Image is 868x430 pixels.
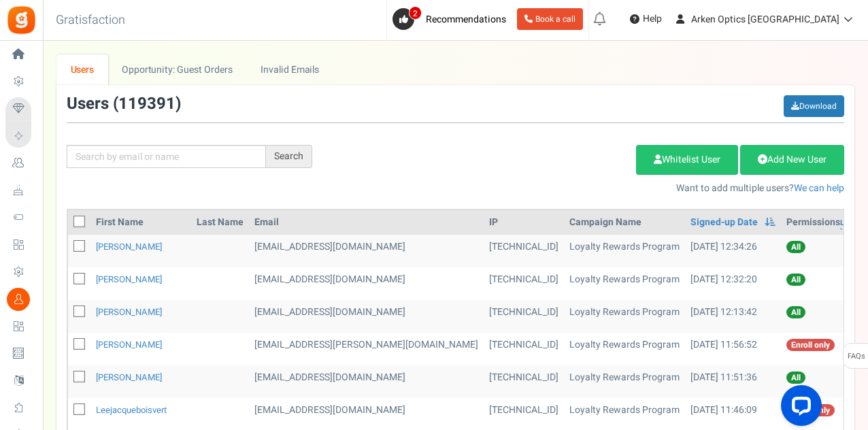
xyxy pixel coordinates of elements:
[426,12,506,27] span: Recommendations
[636,145,738,175] a: Whitelist User
[564,333,685,365] td: Loyalty Rewards Program
[249,365,484,398] td: [EMAIL_ADDRESS][DOMAIN_NAME]
[564,300,685,333] td: Loyalty Rewards Program
[691,12,839,27] span: Arken Optics [GEOGRAPHIC_DATA]
[249,235,484,267] td: [EMAIL_ADDRESS][DOMAIN_NAME]
[564,235,685,267] td: Loyalty Rewards Program
[96,305,162,318] a: [PERSON_NAME]
[247,54,333,85] a: Invalid Emails
[794,181,844,195] a: We can help
[784,95,844,117] a: Download
[685,235,781,267] td: [DATE] 12:34:26
[96,403,167,416] a: leejacqueboisvert
[484,365,564,398] td: [TECHNICAL_ID]
[249,333,484,365] td: General
[393,8,512,30] a: 2 Recommendations
[96,338,162,351] a: [PERSON_NAME]
[517,8,583,30] a: Book a call
[786,339,835,351] span: Enroll only
[191,210,249,235] th: Last Name
[624,8,667,30] a: Help
[685,267,781,300] td: [DATE] 12:32:20
[409,6,422,20] span: 2
[786,306,805,318] span: All
[484,210,564,235] th: IP
[96,273,162,286] a: [PERSON_NAME]
[685,365,781,398] td: [DATE] 11:51:36
[56,54,108,85] a: Users
[41,7,140,34] h3: Gratisfaction
[484,333,564,365] td: [TECHNICAL_ID]
[564,267,685,300] td: Loyalty Rewards Program
[639,12,662,26] span: Help
[685,300,781,333] td: [DATE] 12:13:42
[96,371,162,384] a: [PERSON_NAME]
[266,145,312,168] div: Search
[249,300,484,333] td: [EMAIL_ADDRESS][DOMAIN_NAME]
[786,371,805,384] span: All
[108,54,246,85] a: Opportunity: Guest Orders
[333,182,844,195] p: Want to add multiple users?
[847,344,865,369] span: FAQs
[685,333,781,365] td: [DATE] 11:56:52
[484,235,564,267] td: [TECHNICAL_ID]
[564,210,685,235] th: Campaign Name
[90,210,191,235] th: First Name
[786,241,805,253] span: All
[96,240,162,253] a: [PERSON_NAME]
[249,210,484,235] th: Email
[484,267,564,300] td: [TECHNICAL_ID]
[690,216,758,229] a: Signed-up Date
[564,365,685,398] td: Loyalty Rewards Program
[6,5,37,35] img: Gratisfaction
[118,92,176,116] span: 119391
[484,300,564,333] td: [TECHNICAL_ID]
[67,95,181,113] h3: Users ( )
[67,145,266,168] input: Search by email or name
[740,145,844,175] a: Add New User
[786,274,805,286] span: All
[249,267,484,300] td: [EMAIL_ADDRESS][DOMAIN_NAME]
